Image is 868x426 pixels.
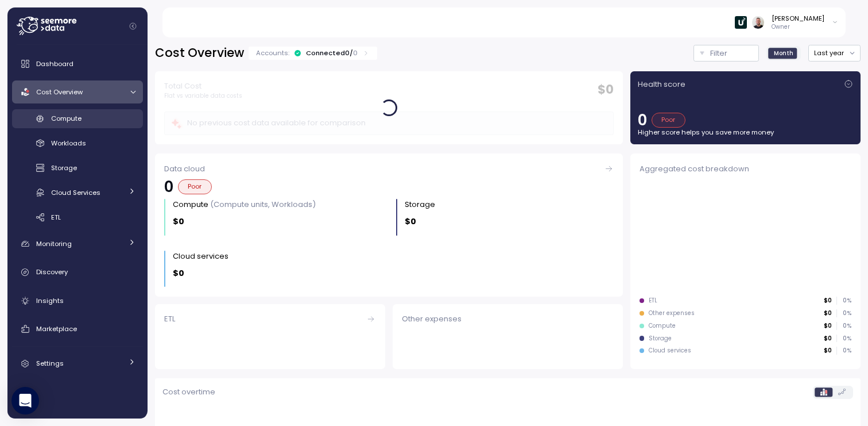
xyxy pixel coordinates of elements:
[164,179,173,194] p: 0
[51,213,61,222] span: ETL
[12,52,143,75] a: Dashboard
[772,23,824,31] p: Owner
[306,48,358,57] div: Connected 0 /
[12,261,143,284] a: Discovery
[36,359,64,368] span: Settings
[824,322,832,330] p: $0
[649,309,695,317] div: Other expenses
[837,335,851,343] p: 0 %
[808,45,861,62] button: Last year
[824,347,832,355] p: $0
[12,109,143,128] a: Compute
[735,16,747,28] img: 67a86e9a0ae6e07bf18056ca.PNG
[51,163,77,172] span: Storage
[12,183,143,202] a: Cloud Services
[752,16,764,28] img: ACg8ocLvvornSZte8hykj4Ql_Uo4KADYwCbdhP6l2wzgeKKnI41QWxw=s96-c
[210,199,316,210] p: (Compute units, Workloads)
[837,347,851,355] p: 0 %
[173,251,228,262] div: Cloud services
[36,267,68,277] span: Discovery
[12,80,143,103] a: Cost Overview
[649,297,657,305] div: ETL
[162,386,215,398] p: Cost overtime
[51,114,82,123] span: Compute
[155,153,623,296] a: Data cloud0PoorCompute (Compute units, Workloads)$0Storage $0Cloud services $0
[126,22,140,30] button: Collapse navigation
[173,215,184,228] p: $0
[36,87,83,97] span: Cost Overview
[649,347,691,355] div: Cloud services
[36,324,77,333] span: Marketplace
[402,313,614,325] div: Other expenses
[164,163,614,175] div: Data cloud
[12,289,143,312] a: Insights
[12,352,143,375] a: Settings
[837,309,851,317] p: 0 %
[638,128,853,137] p: Higher score helps you save more money
[155,45,244,62] h2: Cost Overview
[51,139,86,148] span: Workloads
[11,387,39,415] div: Open Intercom Messenger
[824,309,832,317] p: $0
[405,199,435,210] div: Storage
[652,113,685,128] div: Poor
[774,49,793,57] span: Month
[837,322,851,330] p: 0 %
[12,232,143,255] a: Monitoring
[12,159,143,178] a: Storage
[824,297,832,305] p: $0
[51,188,100,197] span: Cloud Services
[164,313,376,325] div: ETL
[36,59,73,68] span: Dashboard
[638,113,647,128] p: 0
[155,304,385,369] a: ETL
[178,179,212,194] div: Poor
[256,48,289,57] p: Accounts:
[837,297,851,305] p: 0 %
[36,239,72,248] span: Monitoring
[640,163,851,175] div: Aggregated cost breakdown
[772,14,824,23] div: [PERSON_NAME]
[710,48,727,59] p: Filter
[824,335,832,343] p: $0
[649,335,672,343] div: Storage
[638,79,685,90] p: Health score
[353,48,358,57] p: 0
[12,134,143,153] a: Workloads
[173,199,316,210] div: Compute
[173,267,184,280] p: $0
[36,296,64,305] span: Insights
[12,208,143,227] a: ETL
[12,317,143,340] a: Marketplace
[649,322,676,330] div: Compute
[693,45,759,62] button: Filter
[405,215,416,228] p: $0
[249,47,377,60] div: Accounts:Connected0/0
